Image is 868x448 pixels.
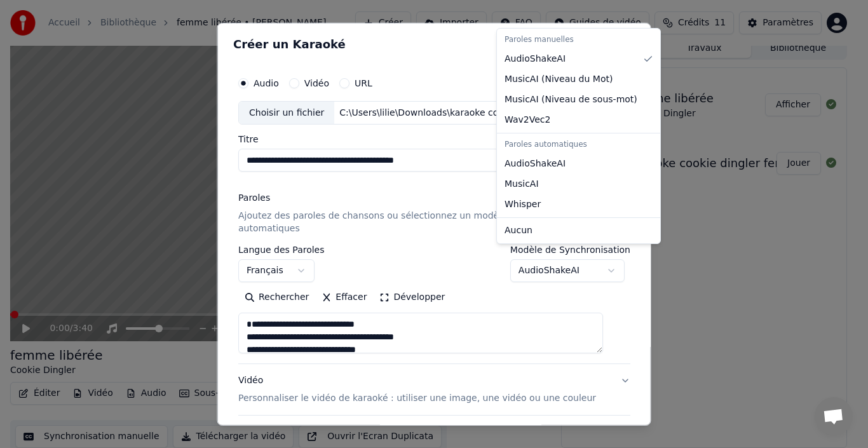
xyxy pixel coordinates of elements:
[505,178,539,191] span: MusicAI
[505,73,613,86] span: MusicAI ( Niveau du Mot )
[505,198,541,211] span: Whisper
[505,93,637,106] span: MusicAI ( Niveau de sous-mot )
[505,224,532,237] span: Aucun
[505,158,566,170] span: AudioShakeAI
[499,31,658,49] div: Paroles manuelles
[505,53,566,65] span: AudioShakeAI
[499,136,658,154] div: Paroles automatiques
[505,114,550,126] span: Wav2Vec2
